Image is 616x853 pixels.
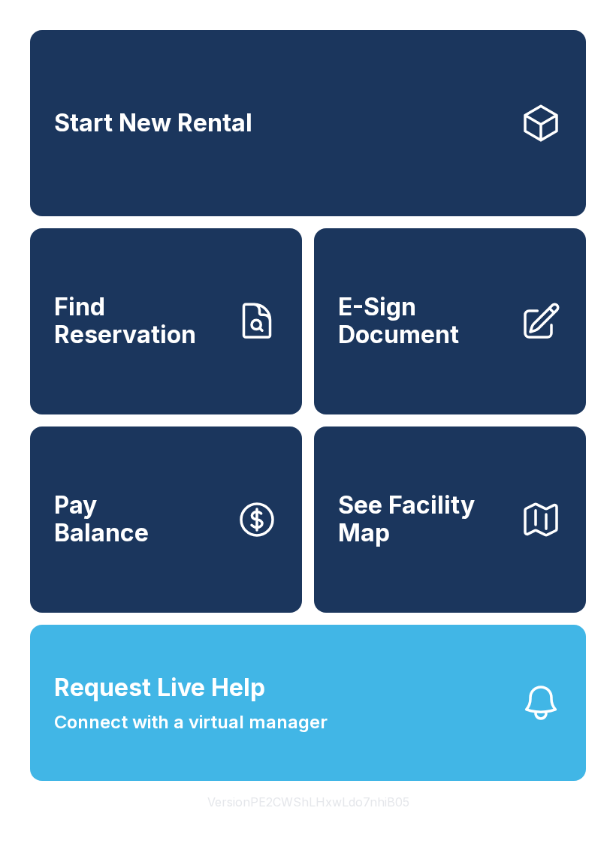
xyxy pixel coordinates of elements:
span: See Facility Map [338,492,508,547]
span: Start New Rental [54,110,252,137]
a: Find Reservation [30,228,302,414]
a: E-Sign Document [314,228,586,414]
span: Request Live Help [54,670,265,706]
button: See Facility Map [314,426,586,613]
span: Connect with a virtual manager [54,709,328,736]
span: Find Reservation [54,294,224,348]
a: Start New Rental [30,30,586,216]
a: PayBalance [30,426,302,613]
button: Request Live HelpConnect with a virtual manager [30,625,586,781]
span: E-Sign Document [338,294,508,348]
button: VersionPE2CWShLHxwLdo7nhiB05 [195,781,421,823]
span: Pay Balance [54,492,149,547]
